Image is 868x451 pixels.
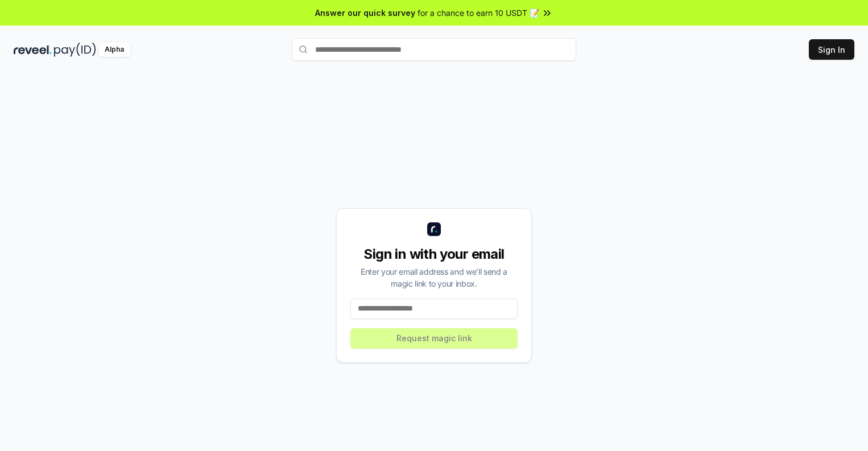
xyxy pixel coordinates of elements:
[350,245,518,263] div: Sign in with your email
[54,43,96,57] img: pay_id
[315,7,415,19] span: Answer our quick survey
[14,43,52,57] img: reveel_dark
[427,222,441,236] img: logo_small
[809,39,854,60] button: Sign In
[418,7,539,19] span: for a chance to earn 10 USDT 📝
[98,43,130,57] div: Alpha
[350,266,518,289] div: Enter your email address and we’ll send a magic link to your inbox.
